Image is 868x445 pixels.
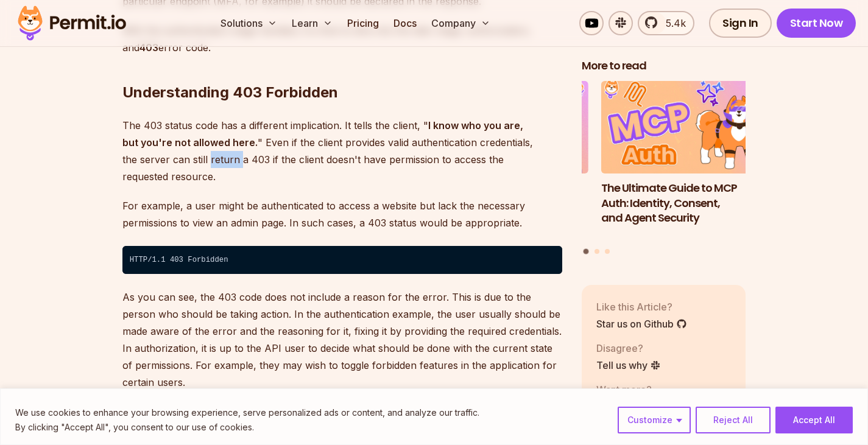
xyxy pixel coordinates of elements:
[582,81,746,256] div: Posts
[582,58,746,74] h2: More to read
[122,289,562,391] p: As you can see, the 403 code does not include a reason for the error. This is due to the person w...
[122,246,562,274] code: HTTP/1.1 403 Forbidden
[389,11,422,35] a: Docs
[658,16,686,30] span: 5.4k
[638,11,694,35] a: 5.4k
[122,117,562,185] p: The 403 status code has a different implication. It tells the client, " " Even if the client prov...
[596,357,661,372] a: Tell us why
[601,81,766,241] a: The Ultimate Guide to MCP Auth: Identity, Consent, and Agent SecurityThe Ultimate Guide to MCP Au...
[12,2,132,44] img: Permit logo
[139,41,158,54] strong: 403
[696,407,771,433] button: Reject All
[709,9,772,38] a: Sign In
[601,81,766,173] img: The Ultimate Guide to MCP Auth: Identity, Consent, and Agent Security
[426,11,495,35] button: Company
[424,81,588,241] li: 3 of 3
[596,382,691,396] p: Want more?
[122,197,562,231] p: For example, a user might be authenticated to access a website but lack the necessary permissions...
[605,248,610,253] button: Go to slide 3
[596,340,661,355] p: Disagree?
[775,407,853,433] button: Accept All
[601,81,766,241] li: 1 of 3
[618,407,691,433] button: Customize
[424,180,588,240] h3: Human-in-the-Loop for AI Agents: Best Practices, Frameworks, Use Cases, and Demo
[601,180,766,225] h3: The Ultimate Guide to MCP Auth: Identity, Consent, and Agent Security
[15,405,479,420] p: We use cookies to enhance your browsing experience, serve personalized ads or content, and analyz...
[342,11,384,35] a: Pricing
[15,420,479,435] p: By clicking "Accept All", you consent to our use of cookies.
[596,299,687,314] p: Like this Article?
[287,11,337,35] button: Learn
[424,81,588,173] img: Human-in-the-Loop for AI Agents: Best Practices, Frameworks, Use Cases, and Demo
[216,11,282,35] button: Solutions
[596,316,687,331] a: Star us on Github
[122,34,562,102] h2: Understanding 403 Forbidden
[595,248,599,253] button: Go to slide 2
[584,248,589,254] button: Go to slide 1
[777,9,856,38] a: Start Now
